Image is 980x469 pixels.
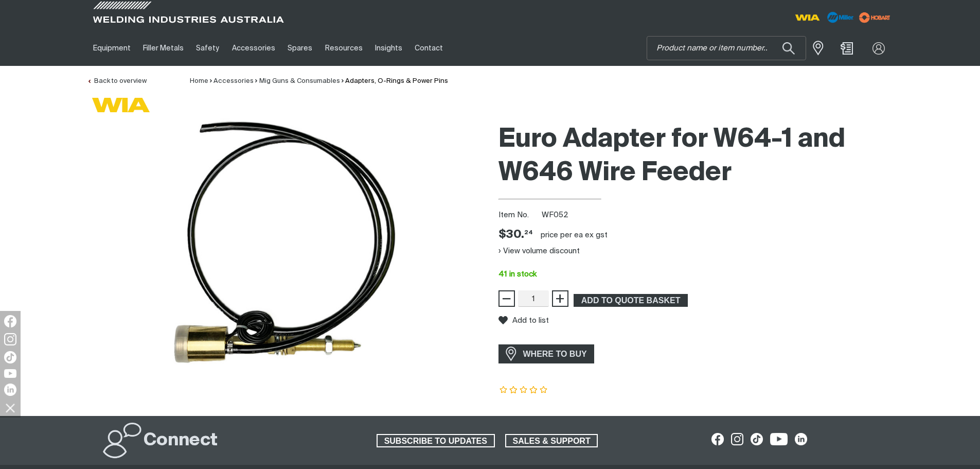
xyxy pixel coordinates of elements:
[498,228,533,242] span: $30.
[190,30,225,66] a: Safety
[369,30,408,66] a: Insights
[87,30,137,66] a: Equipment
[4,369,16,378] img: YouTube
[498,270,537,278] span: 41 in stock
[213,78,254,84] a: Accessories
[377,434,495,447] a: SUBSCRIBE TO UPDATES
[541,230,583,240] div: price per EA
[87,78,147,84] a: Back to overview of Adapters, O-Rings & Power Pins
[498,210,540,221] span: Item No.
[502,290,511,307] span: −
[345,78,448,84] a: Adapters, O-Rings & Power Pins
[87,30,692,66] nav: Main
[574,294,688,307] button: Add Euro Adapter for W64/W64-1 and W66 Wire Feeders to the shopping cart
[498,344,595,363] a: WHERE TO BUY
[137,30,190,66] a: Filler Metals
[144,429,218,452] h2: Connect
[4,315,16,327] img: Facebook
[2,399,19,416] img: hide socials
[542,211,568,219] span: WF052
[585,230,608,240] div: ex gst
[516,346,594,362] span: WHERE TO BUY
[506,434,597,447] span: SALES & SUPPORT
[856,10,894,25] img: miller
[512,316,549,325] span: Add to list
[771,36,806,60] button: Search products
[318,30,368,66] a: Resources
[4,384,16,396] img: LinkedIn
[259,78,340,84] a: Mig Guns & Consumables
[839,42,855,55] a: Shopping cart (0 product(s))
[647,37,806,60] input: Product name or item number...
[408,30,449,66] a: Contact
[575,294,687,307] span: ADD TO QUOTE BASKET
[498,316,549,325] button: Add to list
[226,30,281,66] a: Accessories
[498,242,580,259] button: View volume discount
[4,351,16,363] img: TikTok
[190,78,208,84] a: Home
[156,118,412,375] img: Euro Adapter for W64/W64-1 and W66 Wire Feeders
[505,434,598,447] a: SALES & SUPPORT
[4,333,16,345] img: Instagram
[555,290,565,307] span: +
[281,30,318,66] a: Spares
[524,230,533,235] sup: 24
[498,123,894,190] h1: Euro Adapter for W64-1 and W646 Wire Feeder
[498,387,549,394] span: Rating: {0}
[498,228,533,242] div: Price
[378,434,494,447] span: SUBSCRIBE TO UPDATES
[190,76,448,86] nav: Breadcrumb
